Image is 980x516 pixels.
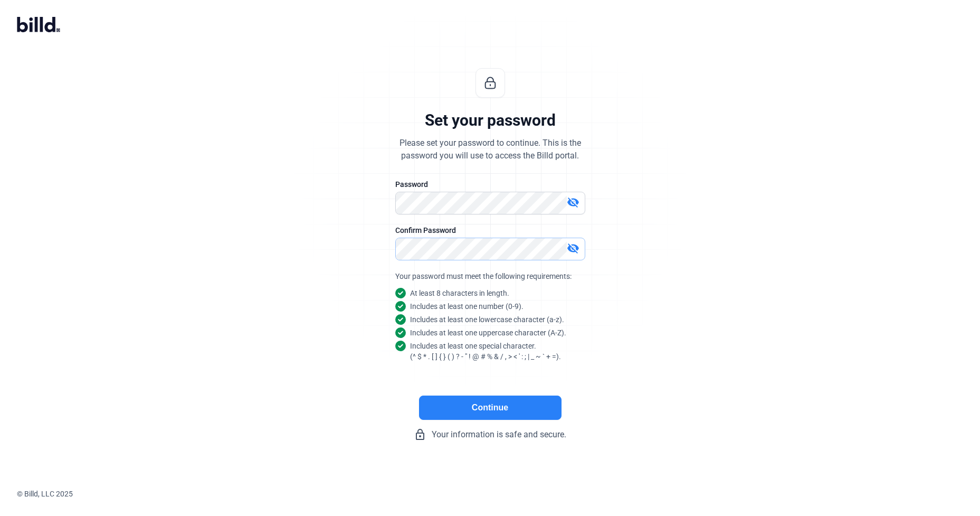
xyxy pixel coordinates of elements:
[395,225,585,236] div: Confirm Password
[17,489,980,499] div: © Billd, LLC 2025
[332,428,649,441] div: Your information is safe and secure.
[567,196,579,209] mat-icon: visibility_off
[410,301,524,312] snap: Includes at least one number (0-9).
[399,137,581,162] div: Please set your password to continue. This is the password you will use to access the Billd portal.
[414,428,426,441] mat-icon: lock_outline
[410,314,564,325] snap: Includes at least one lowercase character (a-z).
[567,242,579,255] mat-icon: visibility_off
[425,110,556,130] div: Set your password
[395,179,585,190] div: Password
[410,288,509,298] snap: At least 8 characters in length.
[410,327,566,338] snap: Includes at least one uppercase character (A-Z).
[395,271,585,282] div: Your password must meet the following requirements:
[410,341,561,362] snap: Includes at least one special character. (^ $ * . [ ] { } ( ) ? - " ! @ # % & / , > < ' : ; | _ ~...
[419,396,562,420] button: Continue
